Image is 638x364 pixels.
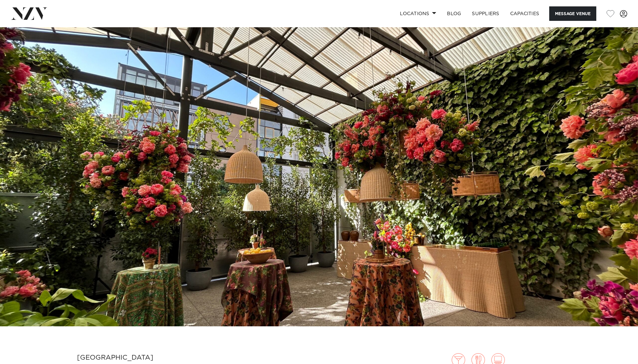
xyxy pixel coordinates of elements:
[466,6,504,21] a: SUPPLIERS
[395,6,442,21] a: Locations
[11,7,47,20] img: nzv-logo.png
[549,6,596,21] button: Message Venue
[442,6,466,21] a: BLOG
[77,354,153,361] small: [GEOGRAPHIC_DATA]
[505,6,545,21] a: Capacities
